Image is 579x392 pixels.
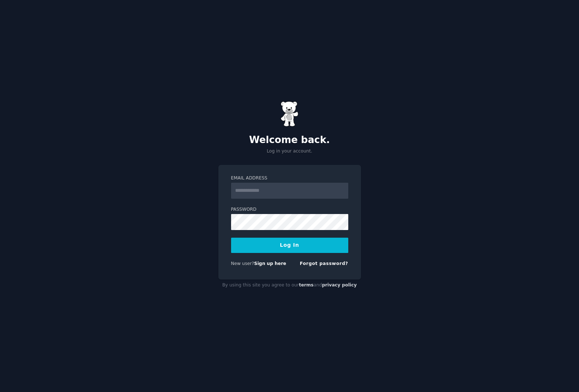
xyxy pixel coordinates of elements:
[281,101,299,127] img: Gummy Bear
[218,134,361,146] h2: Welcome back.
[231,175,348,182] label: Email Address
[254,261,286,266] a: Sign up here
[231,238,348,253] button: Log In
[231,261,254,266] span: New user?
[322,282,357,288] a: privacy policy
[218,280,361,291] div: By using this site you agree to our and
[218,148,361,155] p: Log in your account.
[231,206,348,213] label: Password
[299,282,313,288] a: terms
[300,261,348,266] a: Forgot password?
